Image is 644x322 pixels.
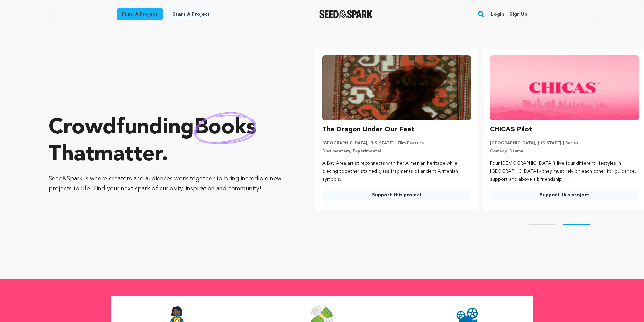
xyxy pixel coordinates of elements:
h3: The Dragon Under Our Feet [322,124,415,135]
a: Login [491,9,504,20]
p: [GEOGRAPHIC_DATA], [US_STATE] | Film Feature [322,141,471,146]
a: Sign up [509,9,527,20]
p: Crowdfunding that . [49,115,288,169]
img: Seed&Spark Logo Dark Mode [319,10,373,18]
a: Seed&Spark Homepage [319,10,373,18]
p: Seed&Spark is where creators and audiences work together to bring incredible new projects to life... [49,174,288,194]
span: matter [94,144,162,166]
p: Comedy, Drama [490,149,639,154]
a: Support this project [490,189,639,201]
h3: CHICAS Pilot [490,124,532,135]
a: Support this project [322,189,471,201]
p: A Bay Area artist reconnects with her Armenian heritage while piecing together stained glass frag... [322,159,471,183]
img: hand sketched image [194,112,256,144]
img: The Dragon Under Our Feet image [322,55,471,120]
img: CHICAS Pilot image [490,55,639,120]
p: [GEOGRAPHIC_DATA], [US_STATE] | Series [490,141,639,146]
p: Documentary, Experimental [322,149,471,154]
a: Start a project [167,8,215,20]
a: Fund a project [117,8,163,20]
p: Four [DEMOGRAPHIC_DATA]’s live four different lifestyles in [GEOGRAPHIC_DATA] - they must rely on... [490,159,639,183]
